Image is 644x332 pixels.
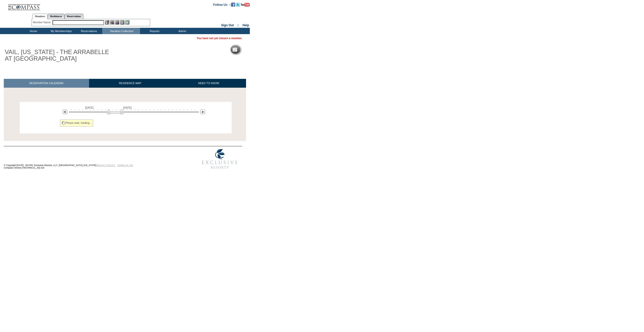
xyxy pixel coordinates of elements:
a: NEED TO KNOW [171,79,246,88]
img: Next [200,109,205,114]
a: Follow us on Twitter [236,3,240,6]
img: b_edit.gif [105,20,109,25]
a: RESIDENCE MAP [89,79,171,88]
span: You have not yet chosen a member. [197,37,242,40]
h1: VAIL, [US_STATE] - THE ARRABELLE AT [GEOGRAPHIC_DATA] [4,48,117,63]
img: Exclusive Resorts [197,146,242,172]
span: [DATE] [85,106,94,109]
span: :: [237,23,239,27]
a: RESERVATION CALENDAR [4,79,89,88]
td: My Memberships [47,28,74,34]
a: Members [32,14,48,19]
span: [DATE] [123,106,132,109]
h5: Reservation Calendar [239,48,278,51]
td: Follow Us :: [213,3,231,7]
div: Member Name: [33,20,52,25]
a: Reservations [65,14,84,19]
img: b_calculator.gif [125,20,129,25]
a: Help [243,23,249,27]
a: TERMS OF USE [117,164,133,167]
img: spinner2.gif [62,121,66,125]
img: Reservations [120,20,124,25]
img: Impersonate [115,20,119,25]
img: Subscribe to our YouTube Channel [241,3,250,7]
a: Subscribe to our YouTube Channel [241,3,250,6]
td: © Copyright [DATE] - [DATE]. Exclusive Resorts, LLC. [GEOGRAPHIC_DATA], [US_STATE]. Compass Versi... [4,147,180,172]
td: Reservations [74,28,102,34]
a: Sign Out [221,23,234,27]
img: View [110,20,114,25]
td: Home [19,28,47,34]
a: PRIVACY POLICY [97,164,115,167]
a: Become our fan on Facebook [231,3,235,6]
img: Follow us on Twitter [236,3,240,7]
td: Reports [140,28,168,34]
img: Previous [63,109,67,114]
a: Residences [48,14,65,19]
div: Please wait, loading... [60,120,93,127]
img: Become our fan on Facebook [231,3,235,7]
td: Admin [168,28,196,34]
td: Vacation Collection [102,28,140,34]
